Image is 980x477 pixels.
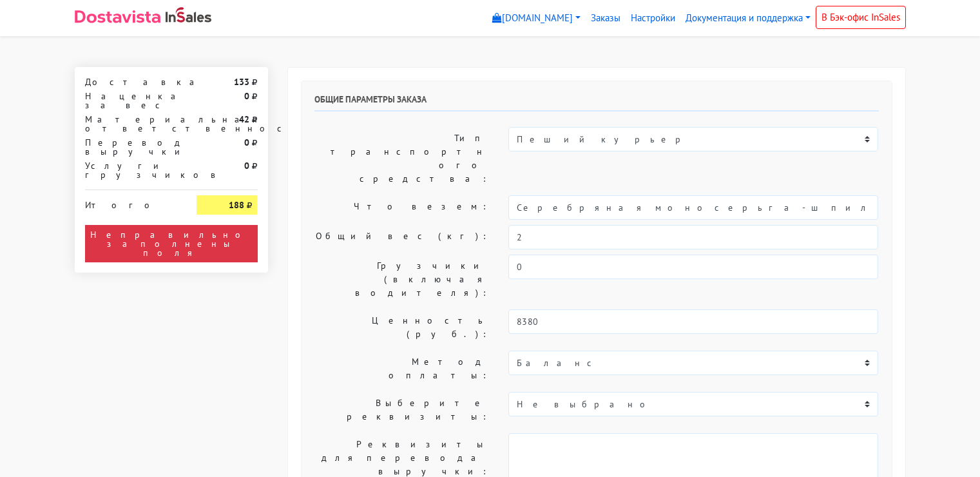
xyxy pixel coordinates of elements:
h6: Общие параметры заказа [314,94,879,112]
strong: 0 [244,90,249,102]
label: Ценность (руб.): [305,309,499,346]
label: Выберите реквизиты: [305,392,499,428]
strong: 0 [244,137,249,148]
div: Перевод выручки [75,138,187,156]
a: [DOMAIN_NAME] [487,6,586,31]
div: Материальная ответственность [75,115,187,133]
img: InSales [166,7,212,23]
label: Тип транспортного средства: [305,127,499,190]
strong: 188 [229,199,244,211]
strong: 0 [244,160,249,171]
label: Метод оплаты: [305,351,499,387]
div: Услуги грузчиков [75,161,187,179]
a: В Бэк-офис InSales [816,6,906,29]
strong: 133 [234,76,249,88]
a: Заказы [586,6,626,31]
div: Наценка за вес [75,92,187,110]
div: Неправильно заполнены поля [85,225,258,262]
label: Что везем: [305,195,499,220]
strong: 42 [239,113,249,125]
label: Грузчики (включая водителя): [305,255,499,304]
div: Итого [85,195,178,209]
img: Dostavista - срочная курьерская служба доставки [75,10,160,23]
div: Доставка [75,77,187,86]
label: Общий вес (кг): [305,225,499,249]
a: Настройки [626,6,680,31]
a: Документация и поддержка [680,6,816,31]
